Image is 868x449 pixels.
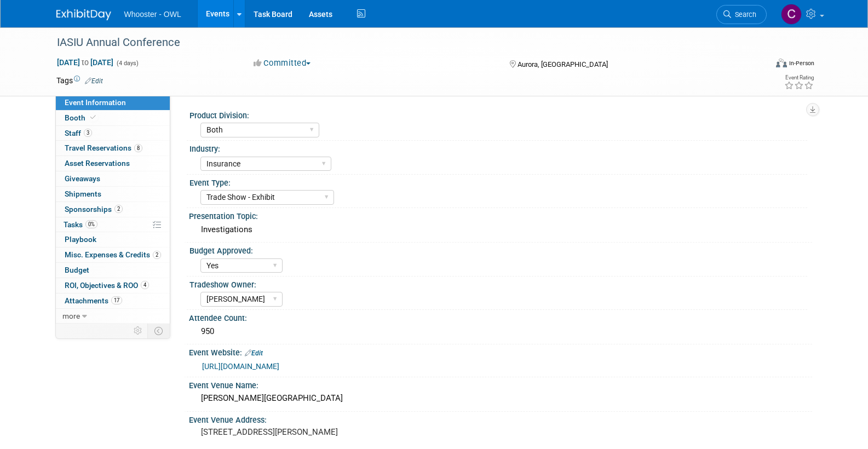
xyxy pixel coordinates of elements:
div: In-Person [789,59,814,67]
div: Tradeshow Owner: [189,277,807,290]
span: to [80,58,90,67]
td: Tags [56,75,103,86]
div: Industry: [189,141,807,154]
img: ExhibitDay [56,9,111,20]
a: ROI, Objectives & ROO4 [56,278,170,293]
a: Playbook [56,232,170,247]
span: 0% [85,220,97,228]
div: Event Website: [189,344,812,359]
span: Tasks [64,220,97,229]
a: Edit [85,77,103,85]
span: Whooster - OWL [124,10,181,19]
span: ROI, Objectives & ROO [65,281,149,290]
a: Search [716,5,767,24]
span: more [62,312,80,320]
a: Travel Reservations8 [56,141,170,156]
div: Presentation Topic: [189,208,812,222]
span: Travel Reservations [65,143,142,152]
a: Tasks0% [56,217,170,232]
span: Giveaways [65,174,100,183]
a: Sponsorships2 [56,202,170,217]
div: Budget Approved: [189,243,807,256]
div: Event Venue Address: [189,412,812,425]
span: Event Information [65,98,126,107]
span: 3 [84,129,92,137]
pre: [STREET_ADDRESS][PERSON_NAME] [201,427,436,437]
div: Investigations [197,221,804,238]
span: Budget [65,266,89,274]
span: 17 [111,296,122,304]
span: 8 [134,144,142,152]
div: Event Rating [784,75,814,80]
a: Shipments [56,187,170,202]
span: 2 [114,205,123,213]
span: Playbook [65,235,96,244]
span: Misc. Expenses & Credits [65,250,161,259]
span: 4 [141,281,149,289]
div: Event Format [702,57,815,73]
div: Product Division: [189,107,807,121]
a: more [56,309,170,324]
span: Shipments [65,189,101,198]
img: Clare Louise Southcombe [781,4,802,25]
div: Event Venue Name: [189,377,812,391]
a: Staff3 [56,126,170,141]
div: 950 [197,323,804,340]
span: Attachments [65,296,122,305]
div: IASIU Annual Conference [53,33,750,53]
img: Format-Inperson.png [776,59,787,67]
span: Aurora, [GEOGRAPHIC_DATA] [518,60,608,68]
span: [DATE] [DATE] [56,57,114,67]
td: Toggle Event Tabs [147,324,170,338]
a: Misc. Expenses & Credits2 [56,247,170,262]
div: [PERSON_NAME][GEOGRAPHIC_DATA] [197,390,804,407]
span: (4 days) [116,60,139,67]
div: Event Type: [189,175,807,188]
a: Asset Reservations [56,156,170,171]
span: 2 [153,251,161,259]
td: Personalize Event Tab Strip [129,324,148,338]
a: Booth [56,111,170,125]
span: Booth [65,113,98,122]
span: Asset Reservations [65,159,130,168]
span: Search [731,10,756,19]
a: Edit [245,349,263,357]
span: Staff [65,129,92,137]
div: Attendee Count: [189,310,812,324]
a: Attachments17 [56,293,170,308]
a: [URL][DOMAIN_NAME] [202,362,279,371]
a: Event Information [56,95,170,110]
span: Sponsorships [65,205,123,214]
a: Giveaways [56,171,170,186]
button: Committed [250,57,315,69]
a: Budget [56,263,170,278]
i: Booth reservation complete [90,114,96,120]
